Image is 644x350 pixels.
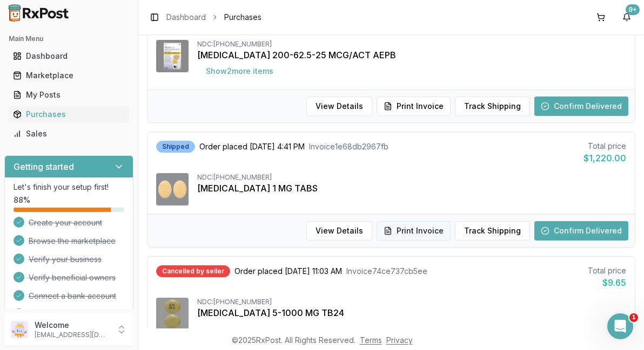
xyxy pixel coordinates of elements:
a: Marketplace [9,66,129,85]
div: $1,220.00 [583,152,626,164]
img: Synjardy XR 5-1000 MG TB24 [156,298,189,330]
a: Dashboard [9,46,129,66]
button: Show2more items [197,61,282,81]
p: Let's finish your setup first! [14,182,124,193]
div: Cancelled by seller [156,265,230,277]
button: Sales [4,125,133,142]
span: 88 % [14,195,30,205]
button: Purchases [4,106,133,123]
div: Purchases [13,109,125,120]
div: Dashboard [13,51,125,61]
p: Welcome [35,320,110,331]
div: NDC: [PHONE_NUMBER] [197,173,626,182]
p: [EMAIL_ADDRESS][DOMAIN_NAME] [35,331,110,339]
a: Privacy [386,335,413,345]
img: Trelegy Ellipta 200-62.5-25 MCG/ACT AEPB [156,40,189,72]
h2: Main Menu [9,35,129,43]
div: My Posts [13,90,125,100]
a: Purchases [9,105,129,124]
span: Connect a bank account [29,291,116,301]
h3: Getting started [14,160,74,173]
div: Shipped [156,141,195,153]
img: User avatar [11,321,28,338]
img: Rexulti 1 MG TABS [156,173,189,205]
div: NDC: [PHONE_NUMBER] [197,298,626,306]
div: 9+ [626,4,640,15]
img: RxPost Logo [4,4,73,22]
button: Confirm Delivered [534,221,628,241]
div: NDC: [PHONE_NUMBER] [197,40,626,49]
span: 1 [629,313,638,322]
span: Purchases [224,12,261,23]
div: $9.65 [588,276,626,289]
a: Terms [360,335,382,345]
button: Dashboard [4,47,133,65]
span: Create your account [29,217,102,228]
button: Confirm Delivered [534,97,628,116]
iframe: Intercom live chat [607,313,633,339]
div: Marketplace [13,70,125,81]
button: Track Shipping [455,221,530,241]
button: View Details [306,221,372,241]
span: Browse the marketplace [29,236,116,246]
div: Total price [588,265,626,276]
a: Dashboard [166,12,206,23]
button: Track Shipping [455,97,530,116]
div: [MEDICAL_DATA] 200-62.5-25 MCG/ACT AEPB [197,49,626,61]
button: View Details [306,97,372,116]
button: 9+ [618,9,635,26]
span: Order placed [DATE] 4:41 PM [199,141,305,152]
button: My Posts [4,86,133,104]
a: Sales [9,124,129,143]
div: Total price [583,141,626,152]
div: Sales [13,128,125,139]
button: Print Invoice [377,97,451,116]
div: [MEDICAL_DATA] 1 MG TABS [197,182,626,195]
nav: breadcrumb [166,12,261,23]
span: Verify beneficial owners [29,272,116,283]
span: Order placed [DATE] 11:03 AM [234,266,342,277]
button: Marketplace [4,67,133,84]
div: [MEDICAL_DATA] 5-1000 MG TB24 [197,306,626,319]
span: Verify your business [29,254,102,265]
span: Invoice 1e68db2967fb [309,141,388,152]
span: Invoice 74ce737cb5ee [346,266,427,277]
a: My Posts [9,85,129,105]
button: Print Invoice [377,221,451,241]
